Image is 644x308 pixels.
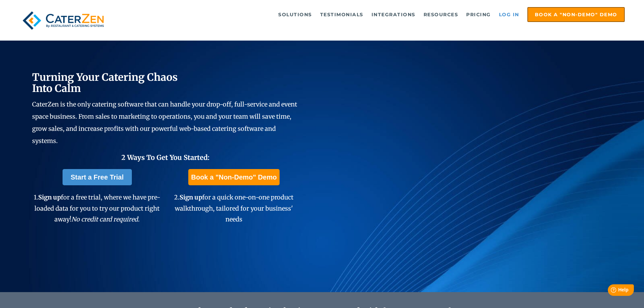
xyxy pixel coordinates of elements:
[188,169,279,185] a: Book a "Non-Demo" Demo
[123,7,625,22] div: Navigation Menu
[32,71,178,95] span: Turning Your Catering Chaos Into Calm
[19,7,107,34] img: caterzen
[174,193,293,223] span: 2. for a quick one-on-one product walkthrough, tailored for your business' needs
[34,193,160,223] span: 1. for a free trial, where we have pre-loaded data for you to try our product right away!
[38,193,61,201] span: Sign up
[368,8,419,21] a: Integrations
[496,8,523,21] a: Log in
[121,153,210,162] span: 2 Ways To Get You Started:
[32,100,297,145] span: CaterZen is the only catering software that can handle your drop-off, full-service and event spac...
[63,169,132,185] a: Start a Free Trial
[463,8,494,21] a: Pricing
[180,193,202,201] span: Sign up
[527,7,625,22] a: Book a "Non-Demo" Demo
[317,8,367,21] a: Testimonials
[420,8,462,21] a: Resources
[71,215,140,223] em: No credit card required.
[584,282,637,301] iframe: Help widget launcher
[275,8,315,21] a: Solutions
